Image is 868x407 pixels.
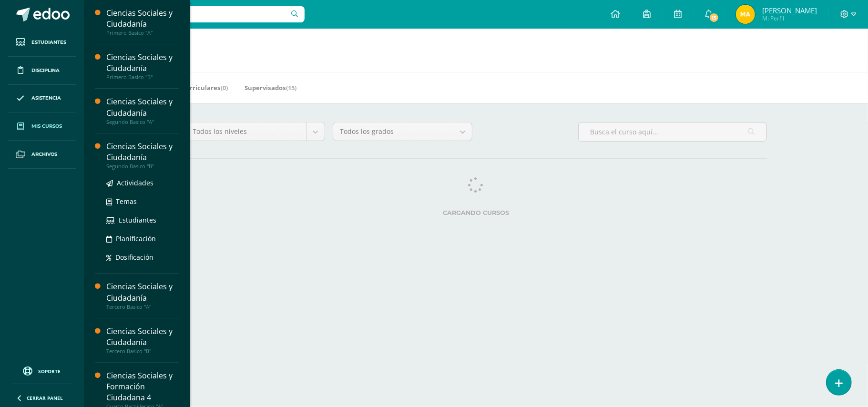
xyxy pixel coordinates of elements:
[31,151,57,158] span: Archivos
[90,6,305,22] input: Busca un usuario...
[193,122,299,141] span: Todos los niveles
[106,214,179,225] a: Estudiantes
[106,196,179,207] a: Temas
[39,368,61,375] span: Soporte
[106,304,179,310] div: Tercero Basico "A"
[27,395,63,401] span: Cerrar panel
[736,5,755,24] img: 215b9c9539769b3c2cc1c8ca402366c2.png
[106,52,179,81] a: Ciencias Sociales y CiudadaníaPrimero Basico "B"
[221,83,228,92] span: (0)
[106,252,179,263] a: Dosificación
[116,234,156,243] span: Planificación
[116,197,137,206] span: Temas
[579,122,766,141] input: Busca el curso aquí...
[106,370,179,403] div: Ciencias Sociales y Formación Ciudadana 4
[106,96,179,118] div: Ciencias Sociales y Ciudadanía
[106,163,179,170] div: Segundo Basico "B"
[117,178,153,187] span: Actividades
[115,253,153,262] span: Dosificación
[106,141,179,163] div: Ciencias Sociales y Ciudadanía
[8,57,76,85] a: Disciplina
[106,326,179,355] a: Ciencias Sociales y CiudadaníaTercero Basico "B"
[106,8,179,36] a: Ciencias Sociales y CiudadaníaPrimero Basico "A"
[8,29,76,57] a: Estudiantes
[106,141,179,170] a: Ciencias Sociales y CiudadaníaSegundo Basico "B"
[8,112,76,141] a: Mis cursos
[106,281,179,310] a: Ciencias Sociales y CiudadaníaTercero Basico "A"
[106,74,179,81] div: Primero Basico "B"
[185,209,767,216] label: Cargando cursos
[11,364,72,377] a: Soporte
[106,233,179,244] a: Planificación
[106,281,179,303] div: Ciencias Sociales y Ciudadanía
[286,83,296,92] span: (15)
[119,215,156,224] span: Estudiantes
[31,122,62,130] span: Mis cursos
[106,326,179,348] div: Ciencias Sociales y Ciudadanía
[106,177,179,188] a: Actividades
[153,80,228,95] a: Mis Extracurriculares(0)
[106,30,179,36] div: Primero Basico "A"
[245,80,296,95] a: Supervisados(15)
[31,94,61,102] span: Asistencia
[762,14,817,22] span: Mi Perfil
[31,39,66,46] span: Estudiantes
[106,119,179,125] div: Segundo Basico "A"
[8,85,76,113] a: Asistencia
[31,67,60,74] span: Disciplina
[709,12,719,23] span: 15
[106,52,179,74] div: Ciencias Sociales y Ciudadanía
[186,122,325,141] a: Todos los niveles
[340,122,447,141] span: Todos los grados
[8,141,76,169] a: Archivos
[762,6,817,15] span: [PERSON_NAME]
[106,8,179,30] div: Ciencias Sociales y Ciudadanía
[333,122,472,141] a: Todos los grados
[106,96,179,125] a: Ciencias Sociales y CiudadaníaSegundo Basico "A"
[106,348,179,355] div: Tercero Basico "B"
